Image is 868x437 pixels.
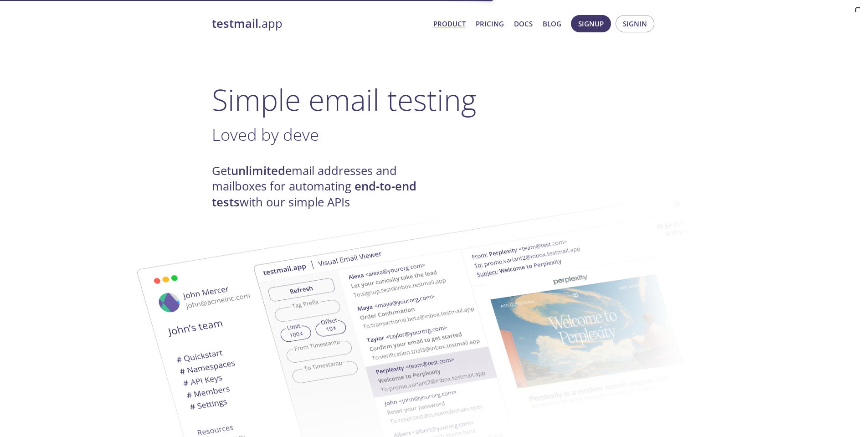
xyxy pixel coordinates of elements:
[212,15,258,31] strong: testmail
[571,15,611,32] button: Signup
[578,18,604,30] span: Signup
[212,123,319,146] span: Loved by deve
[543,18,561,30] a: Blog
[616,15,654,32] button: Signin
[623,18,647,30] span: Signin
[476,18,504,30] a: Pricing
[212,82,657,117] h1: Simple email testing
[514,18,533,30] a: Docs
[212,16,426,31] a: testmail.app
[212,178,416,210] strong: end-to-end tests
[212,163,434,210] h4: Get email addresses and mailboxes for automating with our simple APIs
[433,18,466,30] a: Product
[231,163,285,179] strong: unlimited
